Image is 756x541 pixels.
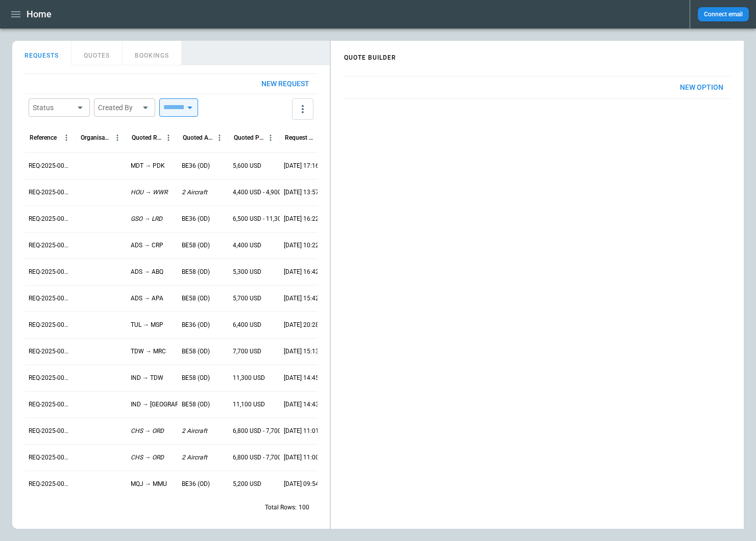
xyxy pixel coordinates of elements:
[131,162,165,170] p: MDT → PDK
[131,188,167,197] p: HOU → WWR
[131,321,163,329] p: TUL → MSP
[29,188,71,197] p: REQ-2025-000252
[213,131,226,144] button: Quoted Aircraft column menu
[131,400,209,409] p: IND → [GEOGRAPHIC_DATA]
[182,427,207,435] p: 2 Aircraft
[98,102,139,113] div: Created By
[29,453,71,462] p: REQ-2025-000242
[162,131,175,144] button: Quoted Route column menu
[233,321,261,329] p: 6,400 USD
[131,453,164,462] p: CHS → ORD
[284,215,319,223] p: [DATE] 16:22
[233,480,261,488] p: 5,200 USD
[29,427,71,435] p: REQ-2025-000243
[29,294,71,303] p: REQ-2025-000248
[182,480,210,488] p: BE36 (OD)
[233,347,261,356] p: 7,700 USD
[284,268,319,276] p: [DATE] 16:42
[233,427,295,435] p: 6,800 USD - 7,700 USD
[29,480,71,488] p: REQ-2025-000241
[284,480,319,488] p: [DATE] 09:54
[299,503,309,512] p: 100
[182,453,207,462] p: 2 Aircraft
[182,215,210,223] p: BE36 (OD)
[182,241,210,250] p: BE58 (OD)
[29,321,71,329] p: REQ-2025-000247
[233,268,261,276] p: 5,300 USD
[233,162,261,170] p: 5,600 USD
[265,503,297,512] p: Total Rows:
[332,43,408,66] h4: QUOTE BUILDER
[233,188,295,197] p: 4,400 USD - 4,900 USD
[29,374,71,382] p: REQ-2025-000245
[284,427,319,435] p: [DATE] 11:01
[182,188,207,197] p: 2 Aircraft
[29,241,71,250] p: REQ-2025-000250
[132,134,162,141] div: Quoted Route
[233,400,265,409] p: 11,100 USD
[131,427,164,435] p: CHS → ORD
[81,134,111,141] div: Organisation
[182,294,210,303] p: BE58 (OD)
[182,268,210,276] p: BE58 (OD)
[233,453,295,462] p: 6,800 USD - 7,700 USD
[131,374,163,382] p: IND → TDW
[315,131,328,144] button: Request Created At (UTC-05:00) column menu
[29,162,71,170] p: REQ-2025-000253
[29,268,71,276] p: REQ-2025-000249
[123,41,182,65] button: BOOKINGS
[233,374,265,382] p: 11,300 USD
[284,162,319,170] p: [DATE] 17:16
[233,241,261,250] p: 4,400 USD
[284,374,319,382] p: [DATE] 14:45
[29,400,71,409] p: REQ-2025-000244
[131,268,163,276] p: ADS → ABQ
[131,347,166,356] p: TDW → MRC
[12,41,71,65] button: REQUESTS
[33,102,74,113] div: Status
[284,347,319,356] p: [DATE] 15:13
[182,321,210,329] p: BE36 (OD)
[60,131,73,144] button: Reference column menu
[233,215,298,223] p: 6,500 USD - 11,300 USD
[182,374,210,382] p: BE58 (OD)
[182,400,210,409] p: BE58 (OD)
[111,131,124,144] button: Organisation column menu
[29,347,71,356] p: REQ-2025-000246
[331,68,744,107] div: scrollable content
[284,321,319,329] p: [DATE] 20:28
[698,7,749,21] button: Connect email
[672,76,731,98] button: New Option
[183,134,213,141] div: Quoted Aircraft
[182,347,210,356] p: BE58 (OD)
[131,480,167,488] p: MQJ → MMU
[27,8,52,20] h1: Home
[71,41,123,65] button: QUOTES
[292,98,313,120] button: more
[131,241,163,250] p: ADS → CRP
[264,131,277,144] button: Quoted Price column menu
[131,215,162,223] p: GSO → LRD
[284,188,319,197] p: [DATE] 13:57
[253,74,318,94] button: New request
[284,453,319,462] p: [DATE] 11:00
[284,400,319,409] p: [DATE] 14:43
[233,294,261,303] p: 5,700 USD
[284,294,319,303] p: [DATE] 15:42
[182,162,210,170] p: BE36 (OD)
[30,134,57,141] div: Reference
[131,294,163,303] p: ADS → APA
[234,134,264,141] div: Quoted Price
[29,215,71,223] p: REQ-2025-000251
[284,241,319,250] p: [DATE] 10:22
[285,134,315,141] div: Request Created At (UTC-05:00)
